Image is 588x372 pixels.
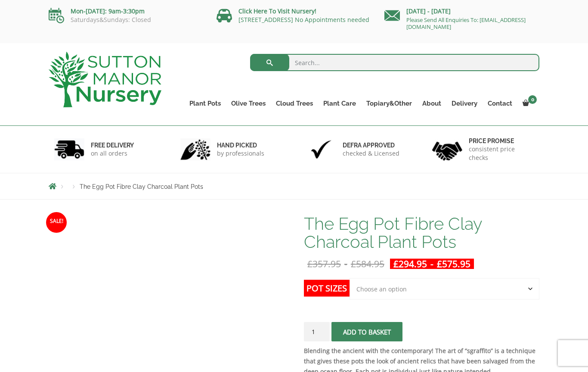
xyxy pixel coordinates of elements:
p: Saturdays&Sundays: Closed [49,16,204,23]
bdi: 294.95 [393,258,427,270]
span: Sale! [46,212,67,233]
span: 0 [528,95,537,104]
p: [DATE] - [DATE] [384,6,539,16]
img: 1.jpg [54,138,84,160]
h6: hand picked [217,141,264,149]
ins: - [390,259,474,269]
p: on all orders [91,149,134,158]
a: Plant Care [318,97,361,109]
p: consistent price checks [469,145,534,162]
button: Add to basket [331,322,402,341]
a: About [417,97,446,109]
input: Search... [250,54,540,71]
a: Please Send All Enquiries To: [EMAIL_ADDRESS][DOMAIN_NAME] [406,16,526,31]
span: The Egg Pot Fibre Clay Charcoal Plant Pots [80,183,203,190]
h1: The Egg Pot Fibre Clay Charcoal Plant Pots [304,215,539,251]
nav: Breadcrumbs [49,183,539,190]
p: Mon-[DATE]: 9am-3:30pm [49,6,204,16]
input: Product quantity [304,322,330,341]
bdi: 575.95 [437,258,470,270]
a: 0 [517,97,539,109]
label: Pot Sizes [304,280,350,297]
img: logo [49,52,161,107]
a: Contact [483,97,517,109]
a: Topiary&Other [361,97,417,109]
p: by professionals [217,149,264,158]
a: Click Here To Visit Nursery! [238,7,316,15]
a: Olive Trees [226,97,271,109]
img: 4.jpg [432,136,462,163]
del: - [304,259,388,269]
img: 2.jpg [180,138,210,160]
a: [STREET_ADDRESS] No Appointments needed [238,16,369,24]
p: checked & Licensed [343,149,399,158]
span: £ [393,258,399,270]
h6: Price promise [469,137,534,145]
h6: Defra approved [343,141,399,149]
h6: FREE DELIVERY [91,141,134,149]
a: Delivery [446,97,483,109]
span: £ [307,258,313,270]
span: £ [351,258,356,270]
a: Cloud Trees [271,97,318,109]
bdi: 357.95 [307,258,341,270]
a: Plant Pots [184,97,226,109]
bdi: 584.95 [351,258,384,270]
img: 3.jpg [306,138,336,160]
span: £ [437,258,442,270]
